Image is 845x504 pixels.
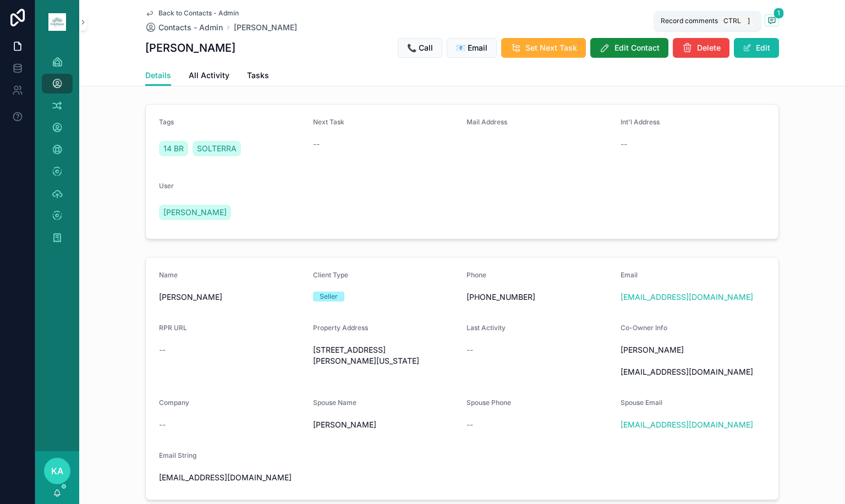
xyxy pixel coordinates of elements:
[159,472,304,483] span: [EMAIL_ADDRESS][DOMAIN_NAME]
[621,139,627,150] span: --
[467,324,506,332] span: Last Activity
[313,118,344,126] span: Next Task
[145,40,235,56] h1: [PERSON_NAME]
[158,22,223,33] span: Contacts - Admin
[456,42,487,53] span: 📧 Email
[621,344,766,377] span: [PERSON_NAME] [EMAIL_ADDRESS][DOMAIN_NAME]
[467,271,486,279] span: Phone
[673,38,729,58] button: Delete
[734,38,779,58] button: Edit
[145,9,239,18] a: Back to Contacts - Admin
[159,118,174,126] span: Tags
[621,118,660,126] span: Int'l Address
[621,398,662,407] span: Spouse Email
[697,42,721,53] span: Delete
[313,139,320,150] span: --
[313,324,368,332] span: Property Address
[744,17,753,25] span: ]
[467,292,612,303] span: ‪[PHONE_NUMBER]‬
[159,324,187,332] span: RPR URL
[163,143,184,154] span: 14 BR
[614,42,660,53] span: Edit Contact
[407,42,433,53] span: 📞 Call
[447,38,497,58] button: 📧 Email
[159,344,166,355] span: --
[159,205,231,220] a: [PERSON_NAME]
[159,141,188,156] a: 14 BR
[159,292,304,303] span: [PERSON_NAME]
[313,419,458,430] span: [PERSON_NAME]
[313,271,348,279] span: Client Type
[773,8,784,19] span: 1
[467,344,473,355] span: --
[501,38,586,58] button: Set Next Task
[234,22,297,33] a: [PERSON_NAME]
[590,38,668,58] button: Edit Contact
[621,324,667,332] span: Co-Owner Info
[159,271,178,279] span: Name
[313,398,356,407] span: Spouse Name
[661,17,718,25] span: Record comments
[247,65,269,87] a: Tasks
[247,70,269,81] span: Tasks
[158,9,239,18] span: Back to Contacts - Admin
[525,42,577,53] span: Set Next Task
[189,65,229,87] a: All Activity
[159,182,174,190] span: User
[467,419,473,430] span: --
[48,13,66,31] img: App logo
[621,292,753,303] a: [EMAIL_ADDRESS][DOMAIN_NAME]
[145,22,223,33] a: Contacts - Admin
[159,398,189,407] span: Company
[193,141,241,156] a: SOLTERRA
[467,398,511,407] span: Spouse Phone
[765,14,779,28] button: 1
[320,292,338,302] div: Seller
[189,70,229,81] span: All Activity
[313,344,458,366] span: [STREET_ADDRESS][PERSON_NAME][US_STATE]
[163,207,227,218] span: [PERSON_NAME]
[51,464,63,478] span: KA
[621,419,753,430] a: [EMAIL_ADDRESS][DOMAIN_NAME]
[621,271,638,279] span: Email
[159,451,196,459] span: Email String
[398,38,442,58] button: 📞 Call
[159,419,166,430] span: --
[35,44,79,262] div: scrollable content
[145,70,171,81] span: Details
[467,118,507,126] span: Mail Address
[722,15,742,26] span: Ctrl
[145,65,171,86] a: Details
[197,143,237,154] span: SOLTERRA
